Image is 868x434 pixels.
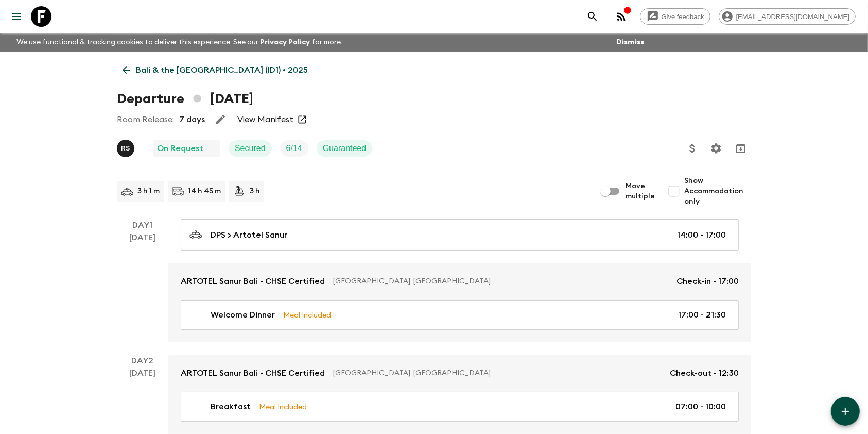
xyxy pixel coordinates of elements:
[676,275,739,288] p: Check-in - 17:00
[121,144,130,153] p: R S
[181,219,739,251] a: DPS > Artotel Sanur14:00 - 17:00
[117,355,168,367] p: Day 2
[678,309,726,321] p: 17:00 - 21:30
[211,229,287,241] p: DPS > Artotel Sanur
[235,142,266,155] p: Secured
[614,35,647,49] button: Dismiss
[188,186,221,196] p: 14 h 45 m
[682,138,703,159] button: Update Price, Early Bird Discount and Costs
[286,142,302,155] p: 6 / 14
[211,309,275,321] p: Welcome Dinner
[259,401,307,412] p: Meal Included
[333,368,662,378] p: [GEOGRAPHIC_DATA], [GEOGRAPHIC_DATA]
[706,138,726,159] button: Settings
[117,60,314,80] a: Bali & the [GEOGRAPHIC_DATA] (ID1) • 2025
[211,400,251,413] p: Breakfast
[181,275,325,288] p: ARTOTEL Sanur Bali - CHSE Certified
[250,186,260,196] p: 3 h
[677,229,726,241] p: 14:00 - 17:00
[229,140,272,157] div: Secured
[137,186,160,196] p: 3 h 1 m
[719,8,856,25] div: [EMAIL_ADDRESS][DOMAIN_NAME]
[731,138,751,159] button: Archive (Completed, Cancelled or Unsynced Departures only)
[656,13,710,21] span: Give feedback
[117,219,168,231] p: Day 1
[168,355,751,392] a: ARTOTEL Sanur Bali - CHSE Certified[GEOGRAPHIC_DATA], [GEOGRAPHIC_DATA]Check-out - 12:30
[731,13,855,21] span: [EMAIL_ADDRESS][DOMAIN_NAME]
[181,392,739,422] a: BreakfastMeal Included07:00 - 10:00
[117,89,253,109] h1: Departure [DATE]
[130,231,156,342] div: [DATE]
[168,263,751,300] a: ARTOTEL Sanur Bali - CHSE Certified[GEOGRAPHIC_DATA], [GEOGRAPHIC_DATA]Check-in - 17:00
[260,39,310,46] a: Privacy Policy
[684,176,751,207] span: Show Accommodation only
[237,114,293,125] a: View Manifest
[333,276,668,287] p: [GEOGRAPHIC_DATA], [GEOGRAPHIC_DATA]
[670,367,739,379] p: Check-out - 12:30
[117,143,136,151] span: Raka Sanjaya
[640,8,710,25] a: Give feedback
[117,140,136,157] button: RS
[181,367,325,379] p: ARTOTEL Sanur Bali - CHSE Certified
[280,140,308,157] div: Trip Fill
[323,142,367,155] p: Guaranteed
[626,181,655,202] span: Move multiple
[283,309,331,321] p: Meal Included
[582,6,603,27] button: search adventures
[136,64,308,76] p: Bali & the [GEOGRAPHIC_DATA] (ID1) • 2025
[6,6,27,27] button: menu
[179,113,205,126] p: 7 days
[181,300,739,330] a: Welcome DinnerMeal Included17:00 - 21:30
[117,113,174,126] p: Room Release:
[12,33,346,52] p: We use functional & tracking cookies to deliver this experience. See our for more.
[157,142,203,155] p: On Request
[675,400,726,413] p: 07:00 - 10:00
